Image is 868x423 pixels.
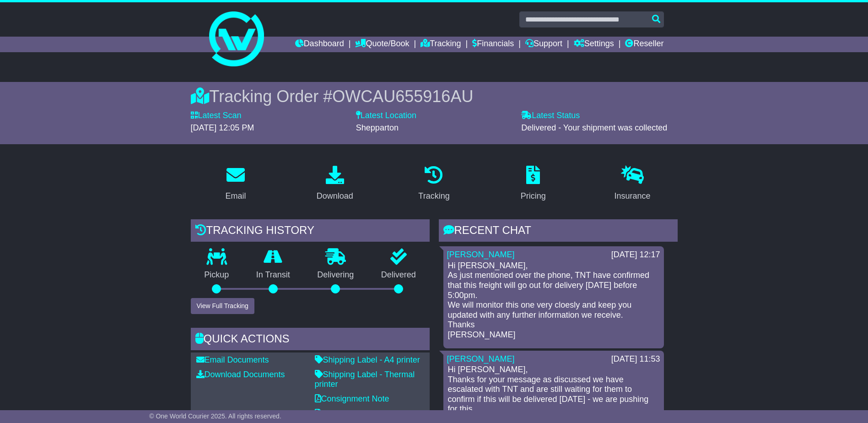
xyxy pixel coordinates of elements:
a: Settings [574,37,614,52]
a: Support [525,37,562,52]
label: Latest Status [521,111,580,121]
a: Insurance [609,163,657,206]
span: © One World Courier 2025. All rights reserved. [149,412,281,420]
div: Tracking Order # [191,87,678,106]
div: [DATE] 12:17 [611,250,660,260]
a: Original Address Label [315,409,404,418]
p: Pickup [191,270,243,280]
div: Tracking history [191,219,430,244]
label: Latest Location [356,111,416,121]
div: Email [225,190,246,202]
p: In Transit [243,270,304,280]
span: OWCAU655916AU [332,87,473,106]
a: Pricing [515,163,552,206]
a: Reseller [625,37,663,52]
span: Delivered - Your shipment was collected [521,123,667,132]
div: Download [317,190,353,202]
span: Shepparton [356,123,399,132]
a: Consignment Note [315,394,389,403]
div: Pricing [521,190,546,202]
div: Quick Actions [191,328,430,352]
div: Insurance [615,190,651,202]
p: Hi [PERSON_NAME], As just mentioned over the phone, TNT have confirmed that this freight will go ... [448,261,659,340]
a: Tracking [412,163,455,206]
div: [DATE] 11:53 [611,354,660,364]
a: Shipping Label - Thermal printer [315,370,415,389]
a: Download Documents [196,370,285,379]
a: [PERSON_NAME] [447,354,515,363]
p: Delivered [367,270,430,280]
button: View Full Tracking [191,298,254,314]
a: Tracking [421,37,461,52]
a: Dashboard [295,37,344,52]
label: Latest Scan [191,111,242,121]
p: Delivering [304,270,368,280]
a: [PERSON_NAME] [447,250,515,259]
a: Download [311,163,359,206]
div: Tracking [418,190,449,202]
a: Financials [472,37,514,52]
span: [DATE] 12:05 PM [191,123,254,132]
a: Quote/Book [355,37,409,52]
a: Shipping Label - A4 printer [315,355,420,364]
a: Email Documents [196,355,269,364]
a: Email [219,163,252,206]
div: RECENT CHAT [439,219,678,244]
